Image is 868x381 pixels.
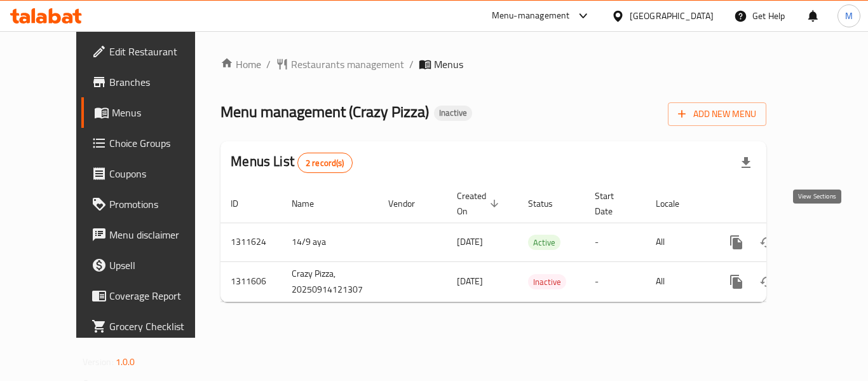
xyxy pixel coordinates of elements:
td: - [585,261,646,301]
a: Coverage Report [81,281,221,311]
span: Start Date [595,188,630,219]
table: enhanced table [220,184,853,302]
a: Grocery Checklist [81,311,221,342]
h2: Menus List [231,152,352,173]
span: Choice Groups [109,135,211,151]
span: Upsell [109,258,211,273]
span: [DATE] [457,233,483,250]
span: ID [231,196,255,211]
span: Menus [434,57,463,72]
div: [GEOGRAPHIC_DATA] [630,9,714,23]
a: Upsell [81,250,221,281]
button: Add New Menu [668,102,766,126]
span: Version: [83,354,114,370]
span: [DATE] [457,273,483,289]
td: - [585,223,646,261]
span: M [845,9,853,23]
span: Inactive [434,107,472,118]
div: Active [528,235,560,250]
div: Total records count [297,153,353,173]
div: Export file [731,148,761,178]
span: Add New Menu [678,106,756,122]
a: Branches [81,67,221,97]
span: Coverage Report [109,288,211,303]
td: 1311606 [220,261,281,301]
li: / [409,57,414,72]
a: Choice Groups [81,128,221,158]
td: All [646,261,711,301]
span: Promotions [109,197,211,212]
a: Home [220,57,261,72]
span: Locale [656,196,696,211]
span: Branches [109,74,211,90]
span: Grocery Checklist [109,319,211,334]
a: Menus [81,97,221,128]
td: All [646,223,711,261]
a: Promotions [81,189,221,219]
div: Inactive [528,274,566,289]
li: / [266,57,271,72]
span: Restaurants management [291,57,404,72]
span: Created On [457,188,503,219]
a: Restaurants management [276,57,404,72]
span: Menu management ( Crazy Pizza ) [220,97,429,126]
span: Status [528,196,569,211]
a: Menu disclaimer [81,219,221,250]
td: 1311624 [220,223,281,261]
td: Crazy Pizza, 20250914121307 [281,261,378,301]
button: more [721,267,752,297]
span: Active [528,235,560,250]
span: Menus [112,105,211,120]
span: Inactive [528,275,566,289]
span: 2 record(s) [298,157,352,169]
span: 1.0.0 [116,354,135,370]
span: Menu disclaimer [109,227,211,242]
button: Change Status [752,267,782,297]
span: Name [292,196,330,211]
td: 14/9 aya [281,223,378,261]
button: more [721,227,752,258]
div: Inactive [434,106,472,121]
button: Change Status [752,227,782,258]
span: Vendor [388,196,431,211]
nav: breadcrumb [220,57,766,72]
div: Menu-management [492,8,570,24]
span: Coupons [109,166,211,181]
th: Actions [711,184,853,223]
span: Edit Restaurant [109,44,211,59]
a: Edit Restaurant [81,36,221,67]
a: Coupons [81,158,221,189]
